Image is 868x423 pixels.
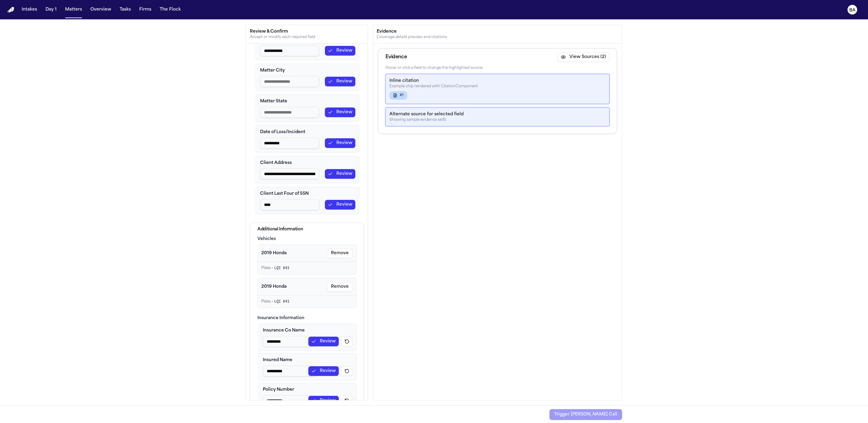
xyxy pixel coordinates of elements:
[260,191,309,197] span: Client Last Four of SSN
[308,366,339,376] button: Mark Insured Name reviewed
[260,199,319,210] input: Client Last Four of SSN input
[137,4,154,15] button: Firms
[327,282,353,292] button: Remove vehicle 2
[260,168,319,179] input: Client Address input
[308,396,339,405] button: Mark Policy Number reviewed
[257,236,357,242] div: Vehicles
[263,387,294,393] span: Policy Number
[308,337,339,346] button: Mark Insurance Co Name reviewed
[260,45,319,56] input: Client Name input
[7,7,14,13] img: Finch Logo
[385,53,407,61] div: Evidence
[63,4,84,15] button: Matters
[7,7,14,13] a: Home
[255,187,359,214] div: Client Last Four of SSN (required)
[274,300,289,304] span: LQI 041
[261,300,270,303] span: Plate
[389,91,407,100] button: #1
[263,366,316,377] input: Insured Name input
[325,138,355,148] button: Mark Date of Loss/Incident reviewed
[258,296,356,308] button: Highlight evidence for Plate
[250,29,364,35] div: Review & Confirm
[117,4,133,15] button: Tasks
[257,383,357,410] div: Policy Number (required)
[377,29,618,35] div: Evidence
[341,396,353,405] button: Revert Policy Number
[255,156,359,183] div: Client Address (required)
[377,35,618,40] div: Coverage details preview and citations
[272,300,273,303] span: •
[255,64,359,91] div: Matter City (required)
[258,262,356,274] button: Highlight evidence for Plate
[327,248,353,258] button: Remove vehicle 1
[325,200,355,210] button: Mark Client Last Four of SSN reviewed
[263,336,316,347] input: Insurance Co Name input
[263,328,305,334] span: Insurance Co Name
[389,111,605,117] div: Alternate source for selected field
[325,77,355,86] button: Mark Matter City reviewed
[272,266,273,270] span: •
[260,160,292,166] span: Client Address
[255,125,359,152] div: Date of Loss/Incident (required)
[260,98,287,104] span: Matter State
[558,52,609,62] button: View Sources (2)
[250,35,364,40] div: Accept or modify each required field
[260,68,285,74] span: Matter City
[157,4,183,15] button: The Flock
[261,250,325,256] button: Highlight evidence for 2019 Honda
[325,107,355,117] button: Mark Matter State reviewed
[263,395,316,406] input: Policy Number input
[260,76,319,87] input: Matter City input
[261,284,325,290] button: Highlight evidence for 2019 Honda
[389,78,605,84] div: Inline citation
[261,266,270,270] span: Plate
[257,315,357,321] div: Insurance Information
[255,95,359,122] div: Matter State (required)
[385,66,609,70] div: evidence hint
[341,337,353,346] button: Revert Insurance Co Name
[260,129,305,135] span: Date of Loss/Incident
[255,33,359,60] div: Client Name (required)
[325,169,355,179] button: Mark Client Address reviewed
[389,117,605,122] div: Showing sample evidence set B .
[257,324,357,351] div: Insurance Co Name (required)
[19,4,39,15] button: Intakes
[263,357,292,363] span: Insured Name
[43,4,59,15] button: Day 1
[88,4,114,15] button: Overview
[260,138,319,149] input: Date of Loss/Incident input
[389,84,605,89] div: Example chip rendered with CitationComponent
[257,353,357,380] div: Insured Name (required)
[373,43,622,418] div: Evidence pane
[274,266,289,270] span: LQI 041
[325,46,355,56] button: Mark Client Name reviewed
[341,366,353,376] button: Revert Insured Name
[257,226,357,232] div: Additional Information
[260,107,319,118] input: Matter State input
